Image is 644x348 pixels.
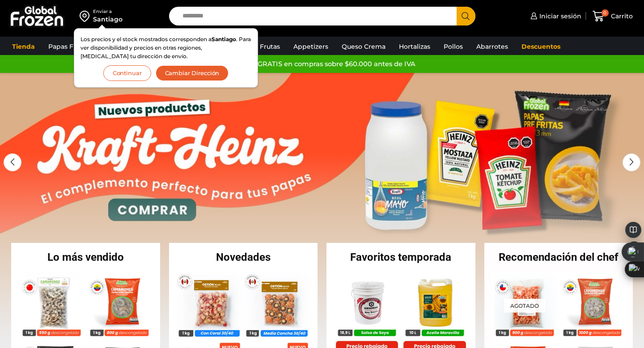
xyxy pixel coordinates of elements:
[8,38,39,55] a: Tienda
[80,8,93,24] img: address-field-icon.svg
[156,65,229,81] button: Cambiar Dirección
[484,252,633,263] h2: Recomendación del chef
[602,9,609,17] span: 0
[537,12,581,21] span: Iniciar sesión
[169,252,318,263] h2: Novedades
[517,38,565,55] a: Descuentos
[439,38,467,55] a: Pollos
[212,36,236,42] strong: Santiago
[528,7,581,25] a: Iniciar sesión
[93,15,123,24] div: Santiago
[457,7,475,25] button: Search button
[11,252,160,263] h2: Lo más vendido
[337,38,390,55] a: Queso Crema
[103,65,151,81] button: Continuar
[609,12,633,21] span: Carrito
[93,8,123,15] div: Enviar a
[623,153,640,171] div: Next slide
[289,38,333,55] a: Appetizers
[472,38,513,55] a: Abarrotes
[80,35,251,61] p: Los precios y el stock mostrados corresponden a . Para ver disponibilidad y precios en otras regi...
[590,6,635,27] a: 0 Carrito
[326,252,475,263] h2: Favoritos temporada
[504,298,545,312] p: Agotado
[614,318,635,339] iframe: Intercom live chat
[4,153,21,171] div: Previous slide
[394,38,435,55] a: Hortalizas
[44,38,92,55] a: Papas Fritas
